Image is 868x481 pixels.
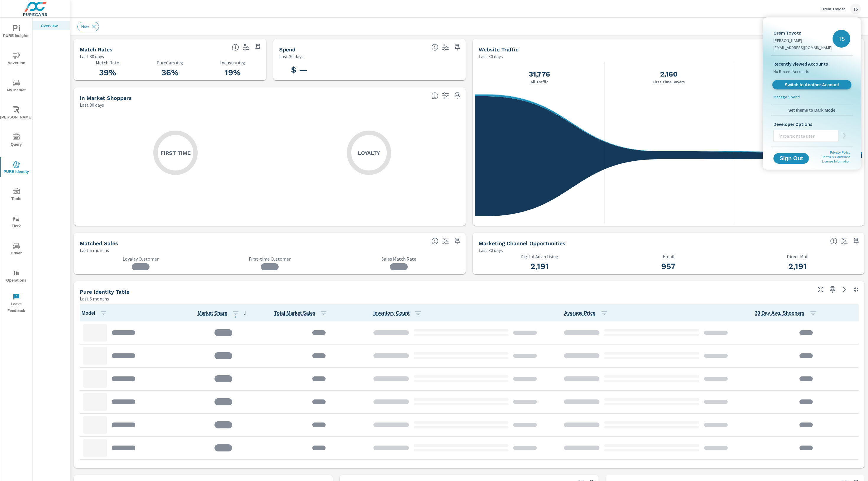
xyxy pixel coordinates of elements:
[771,94,853,102] a: Manage Spend
[771,105,853,116] button: Set theme to Dark Mode
[773,121,850,128] p: Developer Options
[774,128,838,144] input: Impersonate user
[773,67,850,76] span: No Recent Accounts
[776,82,848,88] span: Switch to Another Account
[830,151,850,154] a: Privacy Policy
[773,60,850,67] p: Recently Viewed Accounts
[773,29,832,36] p: Orem Toyota
[773,153,809,164] button: Sign Out
[773,45,832,51] p: [EMAIL_ADDRESS][DOMAIN_NAME]
[822,155,850,159] a: Terms & Conditions
[773,38,832,43] p: [PERSON_NAME]
[822,160,850,163] a: License Information
[773,108,850,113] span: Set theme to Dark Mode
[773,94,800,100] p: Manage Spend
[833,30,850,48] div: TS
[778,156,804,161] span: Sign Out
[772,80,851,90] a: Switch to Another Account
